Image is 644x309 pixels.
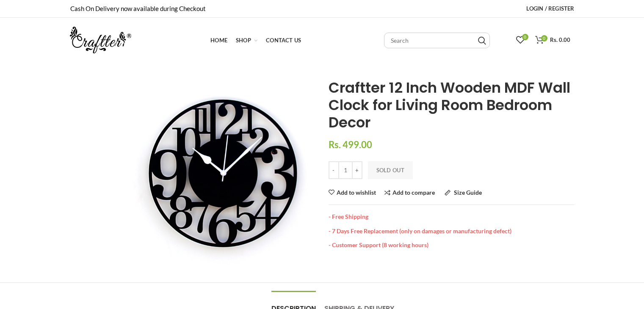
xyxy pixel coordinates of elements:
span: Shop [236,37,251,44]
span: Contact Us [266,37,301,44]
img: Craftter 12 Inch Wooden MDF Wall Clock for Living Room Bedroom Decor | Simple Numerical | Small D... [129,79,315,265]
a: 0 Rs. 0.00 [531,32,575,49]
span: Rs. 0.00 [550,36,570,43]
input: Search [384,33,490,48]
a: Size Guide [445,190,482,196]
span: Sold Out [376,167,404,174]
span: Craftter 12 Inch Wooden MDF Wall Clock for Living Room Bedroom Decor [329,77,570,132]
img: craftter.com [70,27,131,53]
span: Login / Register [526,5,574,12]
a: Home [206,32,232,49]
span: Add to wishlist [337,190,376,196]
a: Contact Us [262,32,305,49]
input: + [352,161,362,179]
span: Rs. 499.00 [329,139,372,150]
span: Size Guide [454,189,482,196]
a: 0 [512,32,529,49]
input: Search [478,36,486,45]
div: - Free Shipping - 7 Days Free Replacement (only on damages or manufacturing defect) - Customer Su... [329,204,575,249]
button: Sold Out [368,161,413,179]
span: Add to compare [392,189,435,196]
span: Home [210,37,227,44]
input: - [329,161,339,179]
span: 0 [522,34,528,40]
a: Add to compare [384,190,435,196]
span: 0 [541,35,547,41]
a: Add to wishlist [329,190,376,196]
a: Shop [232,32,262,49]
